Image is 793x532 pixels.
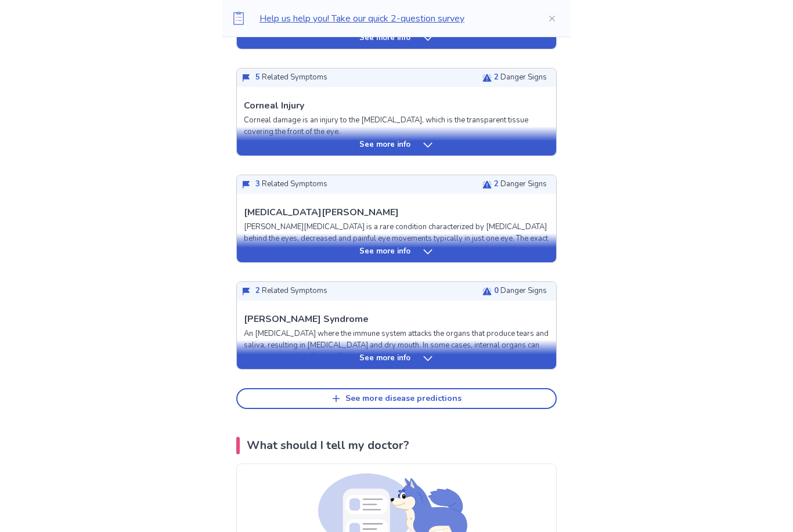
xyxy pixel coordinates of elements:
[494,285,547,297] p: Danger Signs
[244,312,369,326] p: [PERSON_NAME] Syndrome
[244,328,549,363] p: An [MEDICAL_DATA] where the immune system attacks the organs that produce tears and saliva, resul...
[494,72,547,84] p: Danger Signs
[255,285,260,296] span: 2
[345,394,462,404] div: See more disease predictions
[255,72,260,82] span: 5
[255,179,327,190] p: Related Symptoms
[247,437,409,454] p: What should I tell my doctor?
[236,388,557,409] button: See more disease predictions
[494,179,547,190] p: Danger Signs
[244,115,549,137] p: Corneal damage is an injury to the [MEDICAL_DATA], which is the transparent tissue covering the f...
[494,285,499,296] span: 0
[359,139,410,151] p: See more info
[255,285,327,297] p: Related Symptoms
[244,205,399,219] p: [MEDICAL_DATA][PERSON_NAME]
[494,179,499,189] span: 2
[494,72,499,82] span: 2
[359,32,410,44] p: See more info
[359,353,410,364] p: See more info
[244,222,549,256] p: [PERSON_NAME][MEDICAL_DATA] is a rare condition characterized by [MEDICAL_DATA] behind the eyes, ...
[259,12,529,26] p: Help us help you! Take our quick 2-question survey
[244,99,304,113] p: Corneal Injury
[255,72,327,84] p: Related Symptoms
[359,246,410,258] p: See more info
[255,179,260,189] span: 3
